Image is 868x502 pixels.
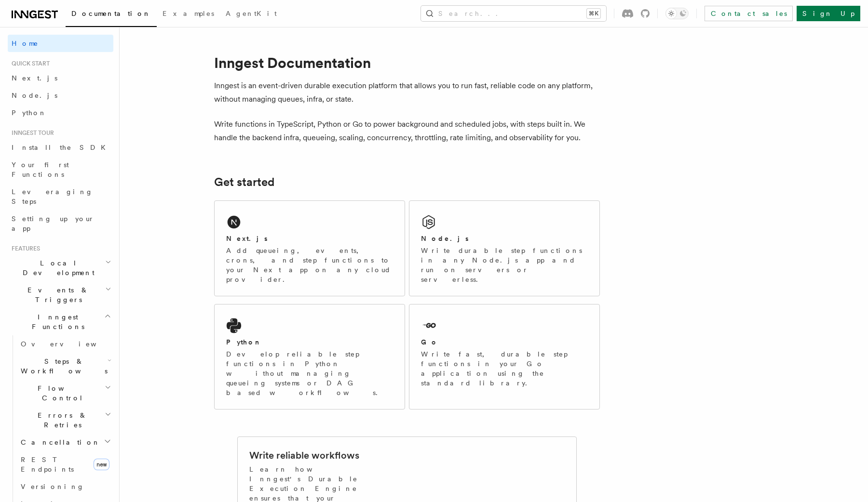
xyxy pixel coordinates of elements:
kbd: ⌘K [587,9,600,18]
span: Errors & Retries [17,410,105,430]
a: Get started [214,175,274,189]
span: Home [12,39,39,48]
span: Versioning [21,483,84,490]
span: new [94,459,109,470]
a: Leveraging Steps [8,183,113,210]
a: Documentation [66,3,157,27]
span: Python [12,109,47,117]
span: AgentKit [226,10,277,17]
h2: Node.js [421,234,469,243]
button: Errors & Retries [17,407,113,434]
span: Inngest tour [8,129,54,137]
h2: Next.js [226,234,268,243]
span: Overview [21,340,120,348]
h2: Python [226,337,262,347]
span: REST Endpoints [21,456,74,473]
span: Next.js [12,74,57,82]
a: Next.js [8,69,113,87]
span: Node.js [12,92,57,99]
a: Sign Up [797,6,860,21]
a: Versioning [17,478,113,495]
button: Inngest Functions [8,308,113,335]
span: Inngest Functions [8,312,104,331]
p: Write durable step functions in any Node.js app and run on servers or serverless. [421,246,588,284]
span: Flow Control [17,383,105,403]
span: Features [8,245,40,252]
button: Flow Control [17,380,113,407]
button: Search...⌘K [421,6,606,21]
p: Inngest is an event-driven durable execution platform that allows you to run fast, reliable code ... [214,79,600,106]
a: Examples [157,3,220,26]
h1: Inngest Documentation [214,54,600,71]
h2: Write reliable workflows [249,449,359,462]
a: PythonDevelop reliable step functions in Python without managing queueing systems or DAG based wo... [214,304,405,410]
span: Cancellation [17,437,100,447]
span: Your first Functions [12,161,69,178]
button: Steps & Workflows [17,353,113,380]
h2: Go [421,337,438,347]
a: Overview [17,335,113,353]
a: Next.jsAdd queueing, events, crons, and step functions to your Next app on any cloud provider. [214,200,405,296]
span: Setting up your app [12,215,95,232]
a: Your first Functions [8,156,113,183]
button: Toggle dark mode [665,8,689,19]
span: Steps & Workflows [17,357,108,376]
a: REST Endpointsnew [17,451,113,478]
button: Cancellation [17,434,113,451]
span: Documentation [71,10,151,17]
span: Events & Triggers [8,285,105,304]
a: Install the SDK [8,139,113,156]
button: Local Development [8,254,113,281]
a: Python [8,104,113,121]
a: GoWrite fast, durable step functions in your Go application using the standard library. [409,304,600,410]
a: Node.js [8,87,113,104]
a: Node.jsWrite durable step functions in any Node.js app and run on servers or serverless. [409,200,600,296]
a: AgentKit [220,3,283,26]
a: Setting up your app [8,210,113,237]
button: Events & Triggers [8,281,113,308]
span: Install the SDK [12,144,111,151]
a: Home [8,35,113,52]
p: Write fast, durable step functions in your Go application using the standard library. [421,349,588,388]
span: Local Development [8,258,105,277]
p: Write functions in TypeScript, Python or Go to power background and scheduled jobs, with steps bu... [214,118,600,145]
p: Develop reliable step functions in Python without managing queueing systems or DAG based workflows. [226,349,393,397]
span: Examples [163,10,214,17]
span: Quick start [8,60,50,67]
a: Contact sales [705,6,793,21]
span: Leveraging Steps [12,188,93,205]
p: Add queueing, events, crons, and step functions to your Next app on any cloud provider. [226,246,393,284]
